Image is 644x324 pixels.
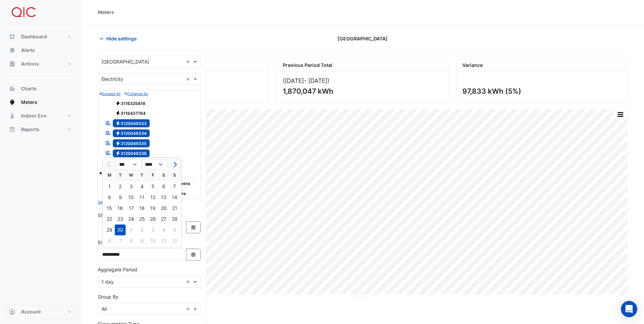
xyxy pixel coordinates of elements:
[169,235,180,246] div: 12
[104,235,115,246] div: 6
[105,120,111,126] fa-icon: Reportable
[21,33,47,40] span: Dashboard
[186,305,192,312] span: Clear
[169,224,180,235] div: Sunday, May 5, 2024
[158,203,169,214] div: Saturday, April 20, 2024
[104,214,115,224] div: 22
[147,192,158,203] div: 12
[169,235,180,246] div: Sunday, May 12, 2024
[116,159,142,169] select: Select month
[169,170,180,181] div: S
[136,214,147,224] div: 25
[106,35,137,42] span: Hide settings
[158,235,169,246] div: 11
[98,33,141,44] button: Hide settings
[104,203,115,214] div: Monday, April 15, 2024
[115,192,126,203] div: Tuesday, April 9, 2024
[115,224,126,235] div: 30
[158,192,169,203] div: 13
[98,199,129,205] button: Select Reportable
[115,101,121,106] fa-icon: Electricity
[158,214,169,224] div: Saturday, April 27, 2024
[98,293,118,300] label: Group By
[115,181,126,192] div: Tuesday, April 2, 2024
[158,203,169,214] div: 20
[21,85,37,92] span: Charts
[126,224,136,235] div: 1
[98,266,137,273] label: Aggregate Period
[21,308,41,315] span: Account
[5,82,76,95] button: Charts
[104,170,115,181] div: M
[126,192,136,203] div: Wednesday, April 10, 2024
[115,141,121,146] fa-icon: Electricity
[115,131,121,136] fa-icon: Electricity
[169,214,180,224] div: 28
[113,149,150,158] span: 3120049336
[113,109,149,118] span: 3116437764
[125,92,148,96] small: Collapse All
[277,59,448,72] div: Previous Period Total
[115,192,126,203] div: 9
[462,87,621,95] div: 97,833 kWh (5%)
[136,224,147,235] div: Thursday, May 2, 2024
[5,43,76,57] button: Alerts
[9,112,16,119] app-icon: Indoor Env
[126,203,136,214] div: Wednesday, April 17, 2024
[158,181,169,192] div: Saturday, April 6, 2024
[613,110,627,119] button: More Options
[126,181,136,192] div: 3
[158,181,169,192] div: 6
[104,224,115,235] div: Monday, April 29, 2024
[457,59,627,72] div: Variance
[115,203,126,214] div: 16
[147,181,158,192] div: Friday, April 5, 2024
[283,87,441,95] div: 1,870,047 kWh
[8,5,39,19] img: Company Logo
[115,235,126,246] div: Tuesday, May 7, 2024
[126,214,136,224] div: Wednesday, April 24, 2024
[158,235,169,246] div: Saturday, May 11, 2024
[99,92,121,96] small: Expand All
[104,203,115,214] div: 15
[126,181,136,192] div: Wednesday, April 3, 2024
[170,159,179,170] button: Next month
[136,181,147,192] div: 4
[169,214,180,224] div: Sunday, April 28, 2024
[104,214,115,224] div: Monday, April 22, 2024
[186,278,192,285] span: Clear
[126,203,136,214] div: 17
[105,130,111,136] fa-icon: Reportable
[98,239,118,246] label: End Date
[147,235,158,246] div: Friday, May 10, 2024
[9,85,16,92] app-icon: Charts
[186,58,192,65] span: Clear
[136,235,147,246] div: Thursday, May 9, 2024
[126,235,136,246] div: 8
[125,91,148,97] button: Collapse All
[105,150,111,156] fa-icon: Reportable
[99,91,121,97] button: Expand All
[169,203,180,214] div: 21
[136,192,147,203] div: 11
[126,214,136,224] div: 24
[136,181,147,192] div: Thursday, April 4, 2024
[147,214,158,224] div: 26
[147,203,158,214] div: 19
[126,170,136,181] div: W
[136,214,147,224] div: Thursday, April 25, 2024
[5,95,76,109] button: Meters
[104,181,115,192] div: 1
[9,33,16,40] app-icon: Dashboard
[115,203,126,214] div: Tuesday, April 16, 2024
[104,192,115,203] div: Monday, April 8, 2024
[113,129,150,138] span: 3120049334
[115,181,126,192] div: 2
[147,214,158,224] div: Friday, April 26, 2024
[621,301,637,317] div: Open Intercom Messenger
[5,123,76,136] button: Reports
[136,170,147,181] div: T
[283,77,442,84] div: ([DATE] )
[115,170,126,181] div: T
[142,159,168,169] select: Select year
